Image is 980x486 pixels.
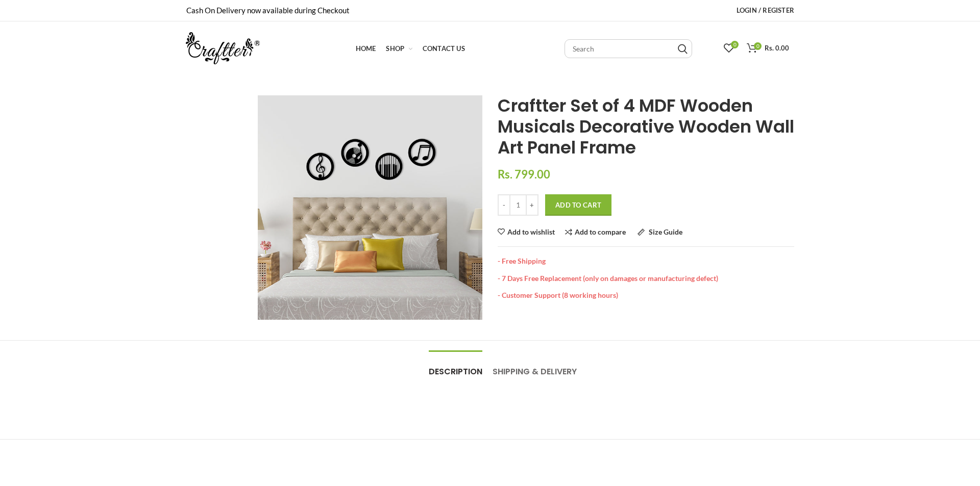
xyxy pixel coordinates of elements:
[526,194,538,216] input: +
[498,167,550,181] span: Rs. 799.00
[565,228,626,236] a: Add to compare
[418,38,470,59] a: Contact Us
[258,95,482,320] img: Craftter Set of 4 MDF Wooden Musicals Decorative Wooden Wall Art Panel Frame | Wall Sculptures fo...
[719,38,739,59] a: 0
[498,93,794,160] span: Craftter Set of 4 MDF Wooden Musicals Decorative Wooden Wall Art Panel Frame
[498,194,510,216] input: -
[381,38,417,59] a: Shop
[638,228,682,236] a: Size Guide
[356,44,376,53] span: Home
[731,41,739,48] span: 0
[429,351,482,382] a: Description
[386,44,404,53] span: Shop
[186,32,260,64] img: craftter.com
[737,6,794,14] span: Login / Register
[565,39,692,58] input: Search
[493,351,577,382] a: Shipping & Delivery
[351,38,381,59] a: Home
[545,194,611,216] button: Add to Cart
[575,227,626,236] span: Add to compare
[555,201,601,209] span: Add to Cart
[493,366,577,377] span: Shipping & Delivery
[649,227,682,236] span: Size Guide
[429,366,482,377] span: Description
[678,44,688,54] input: Search
[754,42,762,50] span: 0
[765,44,789,52] span: Rs. 0.00
[507,228,555,236] span: Add to wishlist
[498,246,794,300] div: - Free Shipping - 7 Days Free Replacement (only on damages or manufacturing defect) - Customer Su...
[423,44,465,53] span: Contact Us
[498,228,555,236] a: Add to wishlist
[742,38,794,59] a: 0 Rs. 0.00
